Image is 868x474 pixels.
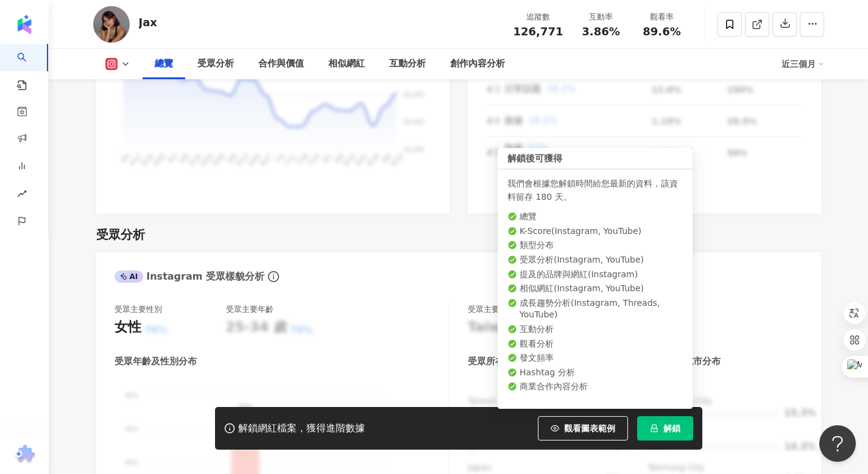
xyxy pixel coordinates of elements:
span: 觀看圖表範例 [564,423,615,433]
div: 追蹤數 [513,11,563,23]
div: 我們會根據您解鎖時間給您最新的資料，該資料留存 180 天。 [507,177,683,203]
div: 合作與價值 [258,57,304,71]
li: K-Score ( Instagram, YouTube ) [507,225,683,238]
span: 3.86% [582,26,619,38]
div: Jax [139,15,157,30]
div: 受眾分析 [197,57,234,71]
li: 觀看分析 [507,338,683,350]
div: 解鎖後可獲得 [498,148,693,169]
div: 受眾主要國家/地區 [468,304,534,315]
span: info-circle [266,269,281,284]
div: 總覽 [155,57,173,71]
li: 相似網紅 ( Instagram, YouTube ) [507,283,683,295]
span: 解鎖 [663,423,680,433]
div: 受眾所在國家地區分布 [468,355,559,368]
li: 成長趨勢分析 ( Instagram, Threads, YouTube ) [507,297,683,321]
div: 觀看率 [639,11,685,23]
li: Hashtag 分析 [507,367,683,379]
div: 受眾主要性別 [115,304,162,315]
img: chrome extension [13,445,37,464]
div: 受眾分析 [96,226,145,243]
div: 互動分析 [389,57,426,71]
span: 89.6% [643,26,680,38]
li: 提及的品牌與網紅 ( Instagram ) [507,269,683,281]
div: 受眾主要年齡 [226,304,273,315]
li: 受眾分析 ( Instagram, YouTube ) [507,254,683,266]
span: 126,771 [513,25,563,38]
div: 相似網紅 [328,57,365,71]
li: 發文頻率 [507,352,683,364]
div: 受眾所在城市分布 [647,355,721,368]
span: lock [650,424,658,433]
li: 商業合作內容分析 [507,381,683,393]
div: 女性 [115,318,141,337]
button: 解鎖 [637,416,693,440]
button: 觀看圖表範例 [538,416,628,440]
a: search [17,44,41,91]
img: KOL Avatar [93,6,130,43]
li: 互動分析 [507,324,683,336]
div: 近三個月 [782,54,824,74]
div: 解鎖網紅檔案，獲得進階數據 [238,422,365,435]
li: 總覽 [507,211,683,223]
div: AI [115,271,144,283]
img: logo icon [15,15,34,34]
div: Instagram 受眾樣貌分析 [115,270,264,283]
div: 互動率 [578,11,624,23]
div: 創作內容分析 [450,57,505,71]
span: rise [17,182,27,209]
div: 受眾年齡及性別分布 [115,355,197,368]
li: 類型分布 [507,239,683,252]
